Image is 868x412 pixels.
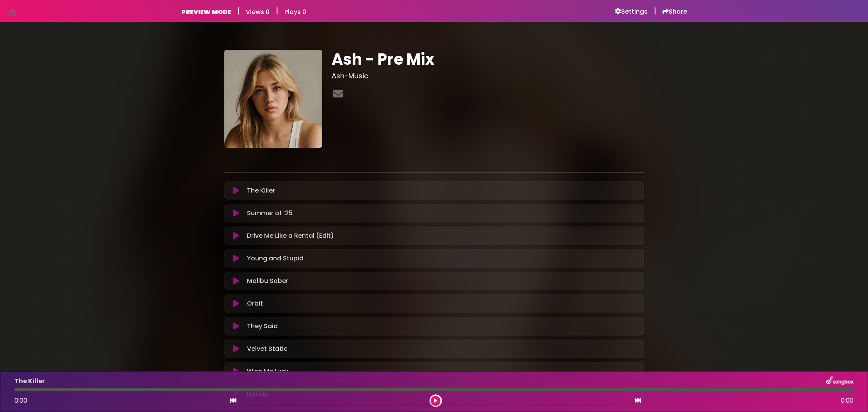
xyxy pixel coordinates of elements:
[332,72,644,80] h3: Ash-Music
[247,344,288,354] p: Velvet Static
[247,276,288,286] p: Malibu Sober
[224,50,322,148] img: kEXHTm1TRecQGLGHL00Q
[247,186,275,195] p: The Killer
[247,299,263,308] p: Orbit
[247,254,304,263] p: Young and Stupid
[247,367,289,376] p: Wish Me Luck
[615,8,648,16] a: Settings
[662,8,687,16] a: Share
[14,377,45,386] p: The Killer
[246,8,270,16] h6: Views 0
[237,6,240,16] h5: |
[181,8,231,16] h6: PREVIEW MODE
[247,231,334,240] p: Drive Me Like a Rental (Edit)
[276,6,278,16] h5: |
[332,50,644,69] h1: Ash - Pre Mix
[826,376,854,386] img: songbox-logo-white.png
[14,396,27,405] span: 0:00
[841,396,854,405] span: 0:00
[247,322,278,331] p: They Said
[284,8,306,16] h6: Plays 0
[247,209,293,218] p: Summer of ‘25
[654,6,656,16] h5: |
